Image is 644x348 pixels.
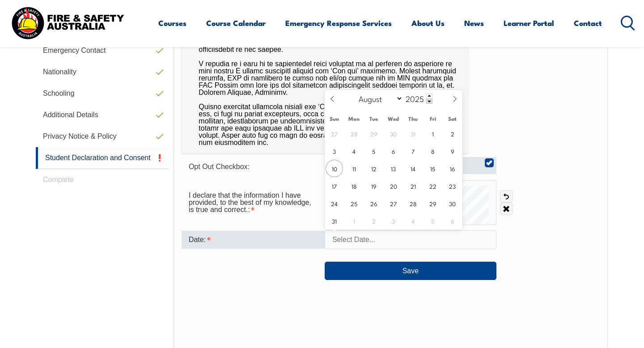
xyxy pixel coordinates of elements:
a: Privacy Notice & Policy [36,126,169,147]
span: July 31, 2025 [404,125,422,142]
a: Emergency Response Services [285,11,392,35]
span: September 4, 2025 [404,212,422,229]
span: August 16, 2025 [444,160,461,177]
span: August 3, 2025 [326,142,343,160]
span: August 25, 2025 [345,195,363,212]
span: August 28, 2025 [404,195,422,212]
span: August 13, 2025 [385,160,402,177]
span: August 12, 2025 [365,160,382,177]
a: Student Declaration and Consent [36,147,169,169]
span: August 18, 2025 [345,177,363,195]
div: I declare that the information I have provided, to the best of my knowledge, is true and correct.... [182,187,325,218]
input: Select Date... [325,230,496,249]
span: August 10, 2025 [326,160,343,177]
span: September 5, 2025 [424,212,441,229]
a: Clear [500,203,513,215]
span: July 29, 2025 [365,125,382,142]
span: August 6, 2025 [385,142,402,160]
span: Sat [443,116,462,122]
span: July 30, 2025 [385,125,402,142]
span: Tue [364,116,384,122]
span: August 29, 2025 [424,195,441,212]
span: August 19, 2025 [365,177,382,195]
span: August 14, 2025 [404,160,422,177]
span: July 28, 2025 [345,125,363,142]
span: September 6, 2025 [444,212,461,229]
span: July 27, 2025 [326,125,343,142]
span: September 1, 2025 [345,212,363,229]
a: About Us [411,11,445,35]
span: August 17, 2025 [326,177,343,195]
span: August 31, 2025 [326,212,343,229]
span: August 1, 2025 [424,125,441,142]
span: September 2, 2025 [365,212,382,229]
a: Course Calendar [206,11,266,35]
span: August 7, 2025 [404,142,422,160]
select: Month [355,93,403,104]
span: Opt Out Checkbox: [189,163,250,170]
input: Year [403,93,432,104]
a: Undo [500,190,513,203]
a: News [464,11,484,35]
a: Contact [574,11,602,35]
span: August 30, 2025 [444,195,461,212]
a: Schooling [36,83,169,104]
a: Courses [158,11,186,35]
span: August 5, 2025 [365,142,382,160]
span: Mon [344,116,364,122]
span: August 8, 2025 [424,142,441,160]
span: August 9, 2025 [444,142,461,160]
div: Date is required. [182,231,325,249]
span: August 22, 2025 [424,177,441,195]
span: August 20, 2025 [385,177,402,195]
span: August 27, 2025 [385,195,402,212]
span: Fri [423,116,443,122]
a: Nationality [36,61,169,83]
span: August 24, 2025 [326,195,343,212]
a: Emergency Contact [36,40,169,61]
span: Wed [384,116,403,122]
a: Additional Details [36,104,169,126]
button: Save [325,262,496,280]
span: August 4, 2025 [345,142,363,160]
a: Learner Portal [504,11,554,35]
span: September 3, 2025 [385,212,402,229]
span: August 15, 2025 [424,160,441,177]
span: August 23, 2025 [444,177,461,195]
span: August 26, 2025 [365,195,382,212]
span: Sun [325,116,344,122]
span: August 11, 2025 [345,160,363,177]
span: Thu [403,116,423,122]
span: August 21, 2025 [404,177,422,195]
span: August 2, 2025 [444,125,461,142]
